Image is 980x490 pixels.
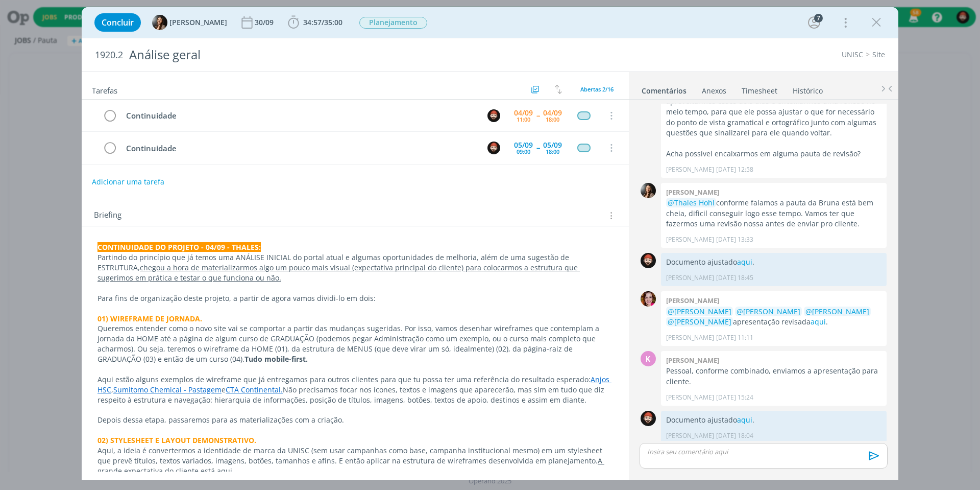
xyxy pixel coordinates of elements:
p: Pessoal, conforme combinado, enviamos a apresentação para cliente. [666,366,881,387]
span: Concluir [102,18,134,27]
p: Documento ajustado . [666,415,881,425]
span: 1920.2 [95,50,123,61]
span: Tarefas [92,83,117,96]
div: 05/09 [543,142,562,149]
span: [DATE] 18:04 [716,431,753,440]
img: W [641,253,656,268]
span: -- [536,112,540,119]
div: Anexos [702,86,726,96]
p: apresentação revisada . [666,307,881,328]
p: [PERSON_NAME] [666,165,714,174]
span: [PERSON_NAME] [169,19,227,26]
span: @[PERSON_NAME] [805,307,869,316]
a: Sumitomo Chemical - Pastagem [113,385,222,394]
p: Documento ajustado . [666,257,881,267]
p: Para fins de organização deste projeto, a partir de agora vamos dividi-lo em dois: [97,293,613,304]
button: W [486,140,501,155]
span: Briefing [94,209,121,222]
button: 7 [806,14,822,31]
button: 34:57/35:00 [285,14,345,31]
strong: Tudo mobile-first. [244,354,308,364]
span: [DATE] 13:33 [716,235,753,244]
img: W [487,109,500,122]
img: B [641,183,656,198]
span: 34:57 [303,17,322,27]
a: UNISC [842,50,863,59]
span: @[PERSON_NAME] [668,307,731,316]
div: 04/09 [543,109,562,116]
a: Timesheet [741,81,778,96]
p: [PERSON_NAME] [666,273,714,283]
a: aqui [737,257,752,267]
button: Adicionar uma tarefa [91,173,165,191]
span: @Thales Hohl [668,198,715,207]
span: 35:00 [324,17,342,27]
p: [PERSON_NAME] [666,431,714,440]
u: A grande expectativa do cliente está aqui. [97,456,604,476]
button: B[PERSON_NAME] [152,15,227,30]
p: Partindo do princípio que já temos uma ANÁLISE INICIAL do portal atual e algumas oportunidades de... [97,252,613,283]
div: Análise geral [125,42,552,67]
b: [PERSON_NAME] [666,356,719,365]
div: dialog [82,7,898,480]
b: [PERSON_NAME] [666,188,719,197]
div: Continuidade [121,109,478,122]
p: conforme falamos a pauta da Bruna está bem cheia, dificil conseguir logo esse tempo. Vamos ter qu... [666,198,881,229]
div: 30/09 [255,19,276,26]
span: [DATE] 12:58 [716,165,753,174]
a: aqui [811,317,826,326]
button: Planejamento [359,16,428,29]
div: 18:00 [546,116,559,122]
div: K [641,351,656,366]
div: 11:00 [517,116,530,122]
b: [PERSON_NAME] [666,296,719,305]
span: [DATE] 18:45 [716,273,753,283]
p: [PERSON_NAME] [666,235,714,244]
div: 18:00 [546,149,559,154]
a: CTA Continental. [226,385,283,394]
img: W [487,142,500,154]
a: Comentários [641,81,687,96]
span: -- [536,144,540,151]
a: Histórico [792,81,823,96]
img: B [152,15,167,30]
div: 05/09 [514,142,533,149]
img: arrow-down-up.svg [555,85,562,94]
span: Planejamento [359,17,427,29]
span: Abertas 2/16 [580,85,614,93]
button: W [486,108,501,123]
div: 09:00 [517,149,530,154]
span: / [322,17,324,27]
button: Concluir [94,13,141,32]
p: Acha possível encaixarmos em alguma pauta de revisão? [666,149,881,159]
img: B [641,291,656,307]
span: [DATE] 15:24 [716,393,753,402]
a: Site [872,50,885,59]
div: 04/09 [514,109,533,116]
span: [DATE] 11:11 [716,333,753,342]
p: Aqui, a ideia é convertermos a identidade de marca da UNISC (sem usar campanhas como base, campan... [97,446,613,476]
u: chegou a hora de materializarmos algo um pouco mais visual (expectativa principal do cliente) par... [97,263,580,283]
p: [PERSON_NAME] [666,393,714,402]
img: W [641,411,656,426]
a: Anjos HSC [97,375,611,394]
p: [PERSON_NAME] [666,333,714,342]
p: Depois dessa etapa, passaremos para as materializações com a criação. [97,415,613,425]
p: Queremos entender como o novo site vai se comportar a partir das mudanças sugeridas. Por isso, va... [97,323,613,364]
span: @[PERSON_NAME] [737,307,800,316]
span: @[PERSON_NAME] [668,317,731,326]
a: aqui [737,415,752,425]
strong: 01) WIREFRAME DE JORNADA. [97,314,202,323]
strong: CONTINUIDADE DO PROJETO - 04/09 - THALES: [97,242,261,252]
div: Continuidade [121,142,478,155]
div: 7 [814,14,823,22]
p: Aqui estão alguns exemplos de wireframe que já entregamos para outros clientes para que tu possa ... [97,375,613,405]
strong: 02) STYLESHEET E LAYOUT DEMONSTRATIVO. [97,435,256,445]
